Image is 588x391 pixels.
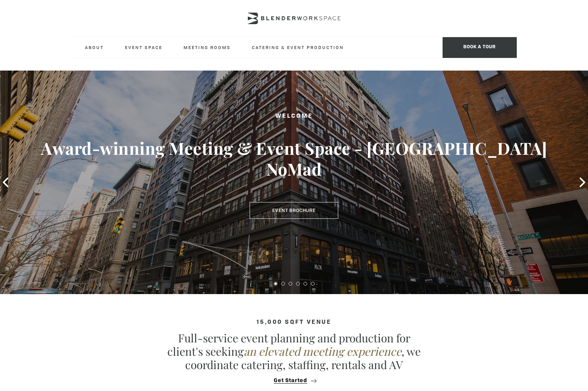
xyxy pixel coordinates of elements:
a: Catering & Event Production [246,37,350,58]
button: Get Started [272,377,316,384]
h3: Award-winning Meeting & Event Space - [GEOGRAPHIC_DATA] NoMad [29,138,559,179]
a: About [79,37,110,58]
p: Full-service event planning and production for client's seeking , we coordinate catering, staffin... [164,331,424,371]
iframe: Chat Widget [551,355,588,391]
span: Book a tour [443,37,517,58]
h2: Welcome [29,112,559,121]
span: Get Started [274,378,307,384]
a: Event Brochure [250,202,338,219]
a: Meeting Rooms [178,37,237,58]
a: Event Space [119,37,168,58]
em: an elevated meeting experience [244,344,401,359]
h4: 15,000 sqft venue [72,319,517,326]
